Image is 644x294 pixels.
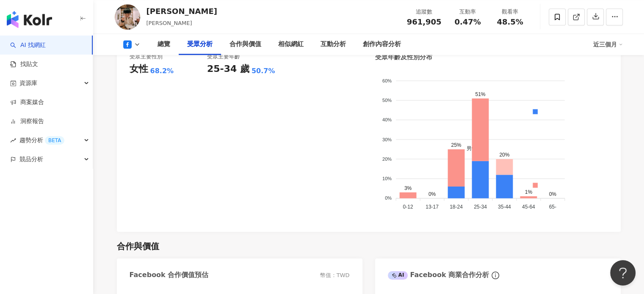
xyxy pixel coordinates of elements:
[388,271,408,280] div: AI
[7,11,52,28] img: logo
[593,38,623,51] div: 近三個月
[426,204,439,210] tspan: 13-17
[382,78,391,83] tspan: 60%
[382,117,391,122] tspan: 40%
[454,18,481,26] span: 0.47%
[10,41,46,49] a: searchAI 找網紅
[252,66,275,76] div: 50.7%
[490,270,500,280] span: info-circle
[130,63,148,76] div: 女性
[117,240,159,252] div: 合作與價值
[385,195,392,201] tspan: 0%
[278,39,304,49] div: 相似網紅
[522,204,535,210] tspan: 45-64
[460,146,477,151] span: 男性
[130,53,163,60] div: 受眾主要性別
[45,136,64,145] div: BETA
[450,204,463,210] tspan: 18-24
[10,98,44,107] a: 商案媒合
[146,20,192,26] span: [PERSON_NAME]
[10,117,44,126] a: 洞察報告
[494,8,526,16] div: 觀看率
[497,18,523,26] span: 48.5%
[452,8,484,16] div: 互動率
[473,204,486,210] tspan: 25-34
[382,176,391,181] tspan: 10%
[403,204,413,210] tspan: 0-12
[158,39,170,49] div: 總覽
[19,150,43,169] span: 競品分析
[388,270,489,280] div: Facebook 商業合作分析
[407,8,442,16] div: 追蹤數
[207,53,240,60] div: 受眾主要年齡
[10,137,16,143] span: rise
[229,39,261,49] div: 合作與價值
[150,66,174,76] div: 68.2%
[382,137,391,142] tspan: 30%
[19,74,37,93] span: 資源庫
[130,270,209,280] div: Facebook 合作價值預估
[407,17,442,26] span: 961,905
[10,60,38,69] a: 找貼文
[375,53,432,62] div: 受眾年齡及性別分布
[115,4,140,30] img: KOL Avatar
[610,260,636,286] iframe: Help Scout Beacon - Open
[498,204,511,210] tspan: 35-44
[382,157,391,162] tspan: 20%
[321,39,346,49] div: 互動分析
[146,6,217,16] div: [PERSON_NAME]
[382,98,391,103] tspan: 50%
[207,63,249,76] div: 25-34 歲
[19,131,64,150] span: 趨勢分析
[363,39,401,49] div: 創作內容分析
[187,39,213,49] div: 受眾分析
[549,204,556,210] tspan: 65-
[320,272,350,279] div: 幣值：TWD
